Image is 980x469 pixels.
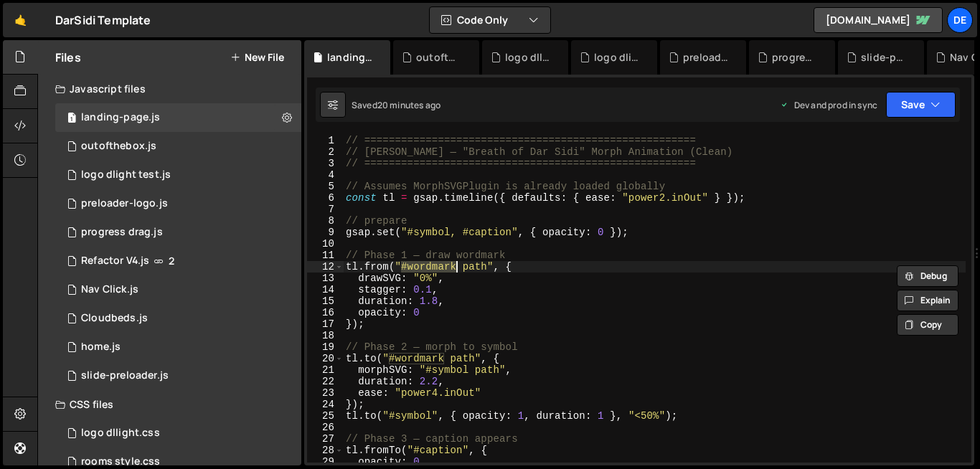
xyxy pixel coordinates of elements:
[307,353,344,364] div: 20
[307,284,344,295] div: 14
[230,52,284,63] button: New File
[947,7,973,33] a: De
[55,275,301,304] div: 15943/48056.js
[772,50,818,65] div: progress drag.js
[780,99,877,111] div: Dev and prod in sync
[55,361,301,390] div: 15943/48068.js
[81,427,160,440] div: logo dllight.css
[307,250,344,261] div: 11
[55,11,151,29] div: DarSidi Template
[307,433,344,445] div: 27
[307,227,344,238] div: 9
[55,218,301,247] div: 15943/48069.js
[55,103,301,132] div: 15943/48432.js
[307,169,344,181] div: 4
[377,99,440,111] div: 20 minutes ago
[81,226,163,239] div: progress drag.js
[307,330,344,341] div: 18
[861,50,907,65] div: slide-preloader.js
[327,50,373,65] div: landing-page.js
[814,7,943,33] a: [DOMAIN_NAME]
[55,49,81,65] h2: Files
[81,111,160,124] div: landing-page.js
[307,192,344,204] div: 6
[81,341,121,354] div: home.js
[307,238,344,250] div: 10
[307,376,344,387] div: 22
[897,314,958,336] button: Copy
[55,132,301,161] div: 15943/48319.js
[38,390,301,419] div: CSS files
[55,333,301,361] div: 15943/42886.js
[307,422,344,433] div: 26
[594,50,640,65] div: logo dlight test.js
[81,197,168,210] div: preloader-logo.js
[81,312,148,325] div: Cloudbeds.js
[81,283,138,296] div: Nav Click.js
[307,273,344,284] div: 13
[352,99,440,111] div: Saved
[307,204,344,215] div: 7
[307,295,344,307] div: 15
[307,307,344,318] div: 16
[81,169,171,181] div: logo dlight test.js
[307,387,344,399] div: 23
[67,113,76,125] span: 1
[3,3,38,37] a: 🤙
[307,318,344,330] div: 17
[307,215,344,227] div: 8
[683,50,729,65] div: preloader-logo.js
[169,255,174,267] span: 2
[307,341,344,353] div: 19
[505,50,551,65] div: logo dllight.css
[81,140,156,153] div: outofthebox.js
[55,247,301,275] div: 15943/47458.js
[81,455,160,468] div: rooms style.css
[886,92,956,118] button: Save
[38,75,301,103] div: Javascript files
[307,445,344,456] div: 28
[55,189,301,218] div: 15943/48230.js
[55,161,301,189] div: 15943/48313.js
[81,255,149,267] div: Refactor V4.js
[307,364,344,376] div: 21
[430,7,550,33] button: Code Only
[897,265,958,287] button: Debug
[307,146,344,158] div: 2
[307,181,344,192] div: 5
[307,158,344,169] div: 3
[81,369,169,382] div: slide-preloader.js
[307,135,344,146] div: 1
[897,290,958,311] button: Explain
[307,456,344,468] div: 29
[307,399,344,410] div: 24
[416,50,462,65] div: outofthebox.js
[307,261,344,273] div: 12
[55,304,301,333] div: 15943/47638.js
[307,410,344,422] div: 25
[55,419,301,447] div: 15943/48318.css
